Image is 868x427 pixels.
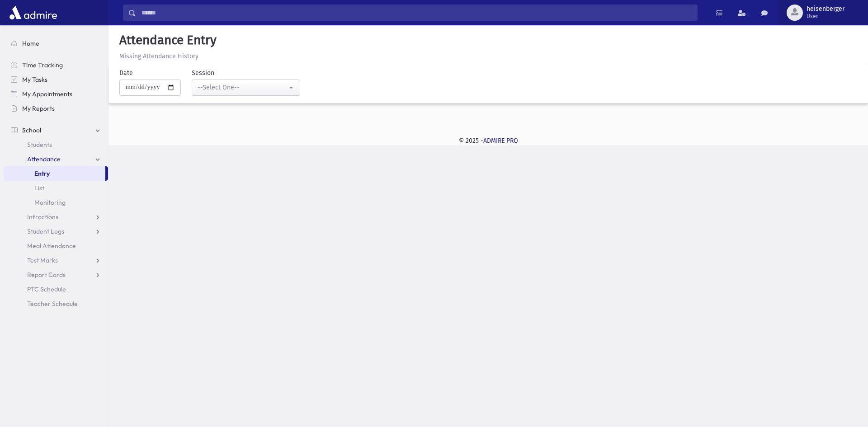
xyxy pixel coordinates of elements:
[123,136,854,145] div: © 2025 -
[22,61,63,69] span: Time Tracking
[27,213,58,221] span: Infractions
[34,169,50,178] span: Entry
[27,271,66,279] span: Report Cards
[4,282,108,296] a: PTC Schedule
[4,166,105,181] a: Entry
[22,75,47,84] span: My Tasks
[807,5,844,13] span: heisenberger
[807,13,844,20] span: User
[34,184,44,192] span: List
[4,101,108,116] a: My Reports
[27,227,64,235] span: Student Logs
[4,181,108,195] a: List
[4,224,108,239] a: Student Logs
[4,296,108,311] a: Teacher Schedule
[116,52,198,60] a: Missing Attendance History
[116,33,861,48] h5: Attendance Entry
[4,152,108,166] a: Attendance
[27,300,78,308] span: Teacher Schedule
[27,141,52,149] span: Students
[4,210,108,224] a: Infractions
[198,83,287,92] div: --Select One--
[119,68,133,78] label: Date
[4,123,108,137] a: School
[27,242,76,250] span: Meal Attendance
[4,58,108,72] a: Time Tracking
[27,256,58,264] span: Test Marks
[27,155,61,163] span: Attendance
[136,5,697,21] input: Search
[4,36,108,51] a: Home
[192,80,300,96] button: --Select One--
[192,68,214,78] label: Session
[7,4,59,22] img: AdmirePro
[22,39,39,47] span: Home
[119,52,198,60] u: Missing Attendance History
[483,137,518,145] a: ADMIRE PRO
[22,90,72,98] span: My Appointments
[4,72,108,87] a: My Tasks
[4,253,108,267] a: Test Marks
[4,195,108,210] a: Monitoring
[34,198,66,206] span: Monitoring
[27,285,66,293] span: PTC Schedule
[4,87,108,101] a: My Appointments
[22,126,41,134] span: School
[4,267,108,282] a: Report Cards
[22,104,55,113] span: My Reports
[4,137,108,152] a: Students
[4,239,108,253] a: Meal Attendance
